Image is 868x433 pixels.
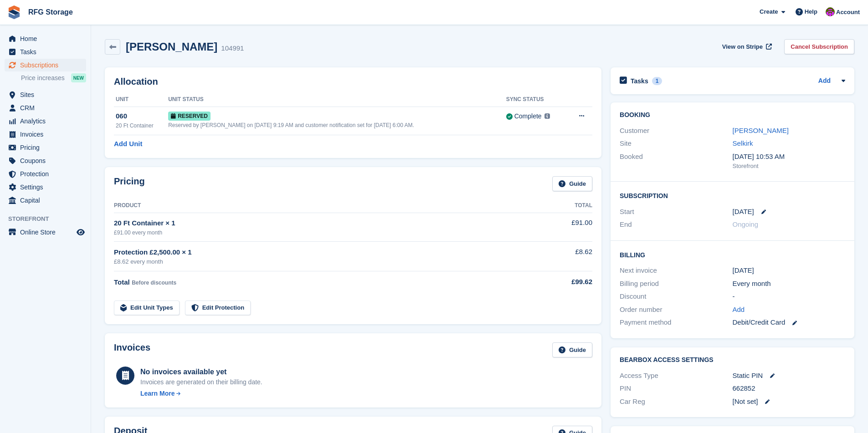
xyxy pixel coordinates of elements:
[5,154,86,167] a: menu
[114,139,142,149] a: Add Unit
[620,371,732,381] div: Access Type
[620,357,845,364] h2: BearBox Access Settings
[760,7,778,16] span: Create
[20,115,75,127] span: Analytics
[5,141,86,154] a: menu
[20,168,75,180] span: Protection
[733,162,845,171] div: Storefront
[140,367,262,377] div: No invoices available yet
[620,191,845,200] h2: Subscription
[114,247,529,258] div: Protection £2,500.00 × 1
[140,389,262,398] a: Learn More
[116,122,168,130] div: 20 Ft Container
[5,168,86,180] a: menu
[529,277,592,287] div: £99.62
[733,279,845,289] div: Every month
[20,88,75,101] span: Sites
[114,257,529,266] div: £8.62 every month
[20,194,75,207] span: Capital
[140,377,262,387] div: Invoices are generated on their billing date.
[168,92,506,107] th: Unit Status
[5,32,86,45] a: menu
[733,139,753,147] a: Selkirk
[529,242,592,271] td: £8.62
[514,112,542,121] div: Complete
[544,113,550,119] img: icon-info-grey-7440780725fd019a000dd9b08b2336e03edf1995a4989e88bcd33f0948082b44.svg
[20,46,75,58] span: Tasks
[529,213,592,241] td: £91.00
[21,74,65,82] span: Price increases
[5,181,86,194] a: menu
[620,138,732,149] div: Site
[114,229,529,237] div: £91.00 every month
[185,301,251,316] a: Edit Protection
[21,73,86,83] a: Price increases NEW
[20,32,75,45] span: Home
[25,5,77,20] a: RFG Storage
[5,88,86,101] a: menu
[20,181,75,194] span: Settings
[826,7,835,16] img: Laura Lawson
[5,115,86,127] a: menu
[620,279,732,289] div: Billing period
[5,128,86,141] a: menu
[8,214,91,224] span: Storefront
[20,102,75,114] span: CRM
[620,112,845,119] h2: Booking
[114,76,592,87] h2: Allocation
[126,41,217,53] h2: [PERSON_NAME]
[836,8,860,17] span: Account
[733,291,845,302] div: -
[733,317,845,328] div: Debit/Credit Card
[20,141,75,154] span: Pricing
[620,383,732,394] div: PIN
[5,59,86,71] a: menu
[631,77,648,85] h2: Tasks
[620,317,732,328] div: Payment method
[5,102,86,114] a: menu
[733,397,845,407] div: [Not set]
[733,305,745,315] a: Add
[620,265,732,276] div: Next invoice
[784,39,854,54] a: Cancel Subscription
[620,152,732,171] div: Booked
[221,43,244,54] div: 104991
[733,371,845,381] div: Static PIN
[114,342,150,357] h2: Invoices
[5,194,86,207] a: menu
[114,278,130,286] span: Total
[168,121,506,129] div: Reserved by [PERSON_NAME] on [DATE] 9:19 AM and customer notification set for [DATE] 6:00 AM.
[620,250,845,259] h2: Billing
[722,42,763,51] span: View on Stripe
[5,226,86,239] a: menu
[733,220,759,228] span: Ongoing
[552,176,592,191] a: Guide
[733,152,845,162] div: [DATE] 10:53 AM
[114,218,529,229] div: 20 Ft Container × 1
[620,397,732,407] div: Car Reg
[652,77,663,85] div: 1
[620,207,732,217] div: Start
[719,39,774,54] a: View on Stripe
[20,154,75,167] span: Coupons
[552,342,592,357] a: Guide
[733,265,845,276] div: [DATE]
[114,199,529,213] th: Product
[620,219,732,230] div: End
[75,227,86,238] a: Preview store
[620,291,732,302] div: Discount
[132,280,176,286] span: Before discounts
[733,207,754,217] time: 2025-09-28 23:00:00 UTC
[7,5,21,19] img: stora-icon-8386f47178a22dfd0bd8f6a31ec36ba5ce8667c1dd55bd0f319d3a0aa187defe.svg
[114,92,168,107] th: Unit
[620,126,732,136] div: Customer
[818,76,831,87] a: Add
[168,112,211,121] span: Reserved
[20,226,75,239] span: Online Store
[805,7,817,16] span: Help
[140,389,175,398] div: Learn More
[733,127,789,134] a: [PERSON_NAME]
[529,199,592,213] th: Total
[506,92,566,107] th: Sync Status
[733,383,845,394] div: 662852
